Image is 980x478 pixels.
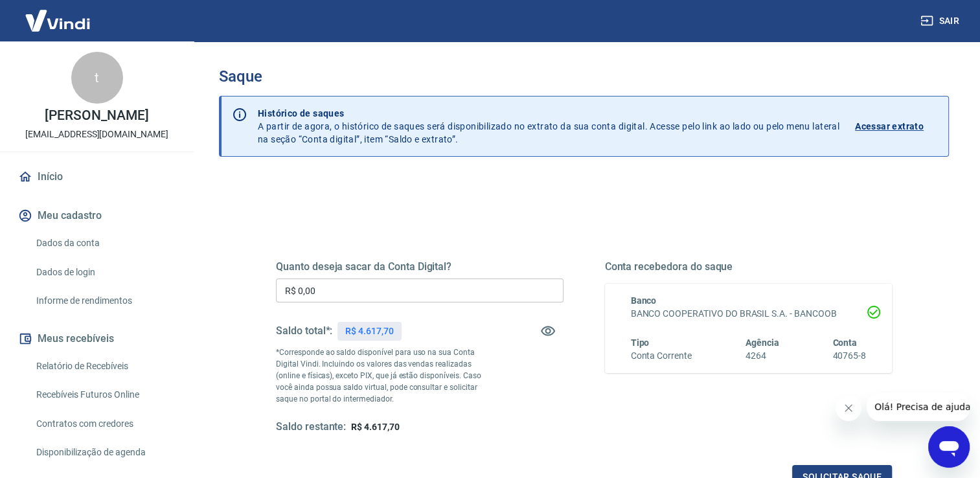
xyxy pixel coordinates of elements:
[832,349,866,363] h6: 40765-8
[16,1,100,40] img: Vindi
[258,107,839,146] p: A partir de agora, o histórico de saques será disponibilizado no extrato da sua conta digital. Ac...
[31,411,178,437] a: Contratos com credores
[276,347,492,405] p: *Corresponde ao saldo disponível para uso na sua Conta Digital Vindi. Incluindo os valores das ve...
[276,420,346,434] h5: Saldo restante:
[855,107,938,146] a: Acessar extrato
[631,337,650,348] span: Tipo
[31,381,178,408] a: Recebíveis Futuros Online
[31,230,178,256] a: Dados da conta
[71,52,123,104] div: t
[25,128,168,141] p: [EMAIL_ADDRESS][DOMAIN_NAME]
[258,107,839,120] p: Histórico de saques
[8,9,109,19] span: Olá! Precisa de ajuda?
[219,67,949,85] h3: Saque
[631,349,692,363] h6: Conta Corrente
[276,324,332,337] h5: Saldo total*:
[16,163,178,191] a: Início
[746,337,779,348] span: Agência
[631,307,867,321] h6: BANCO COOPERATIVO DO BRASIL S.A. - BANCOOB
[45,109,148,122] p: [PERSON_NAME]
[16,324,178,353] button: Meus recebíveis
[631,295,657,306] span: Banco
[855,120,924,133] p: Acessar extrato
[746,349,779,363] h6: 4264
[832,337,857,348] span: Conta
[836,395,861,421] iframe: Fechar mensagem
[16,201,178,230] button: Meu cadastro
[31,259,178,286] a: Dados de login
[276,260,564,273] h5: Quanto deseja sacar da Conta Digital?
[31,288,178,314] a: Informe de rendimentos
[867,393,970,421] iframe: Mensagem da empresa
[351,422,399,432] span: R$ 4.617,70
[605,260,893,273] h5: Conta recebedora do saque
[345,324,393,338] p: R$ 4.617,70
[31,439,178,466] a: Disponibilização de agenda
[928,426,970,468] iframe: Botão para abrir a janela de mensagens
[31,353,178,380] a: Relatório de Recebíveis
[918,9,964,33] button: Sair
